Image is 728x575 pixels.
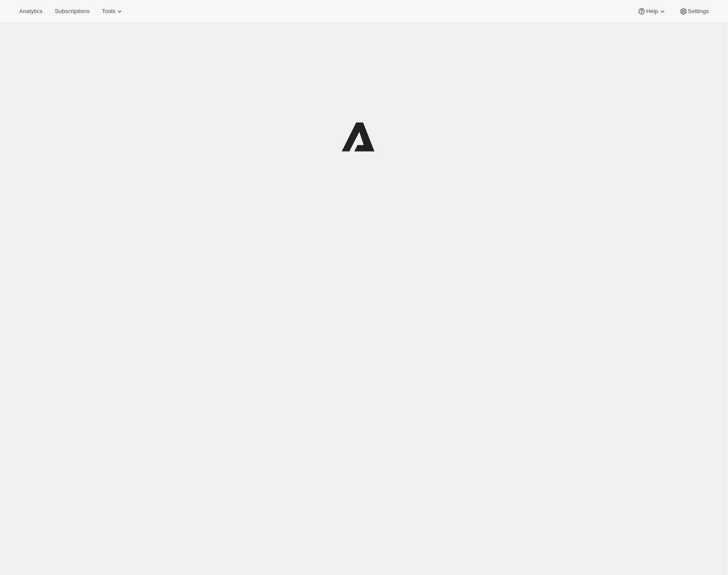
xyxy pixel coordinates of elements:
button: Help [632,5,672,17]
button: Subscriptions [49,5,95,17]
button: Analytics [14,5,48,17]
span: Subscriptions [55,8,89,15]
span: Analytics [19,8,42,15]
button: Tools [96,5,129,17]
span: Tools [102,8,115,15]
button: Settings [674,5,714,17]
span: Help [646,8,658,15]
span: Settings [688,8,709,15]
